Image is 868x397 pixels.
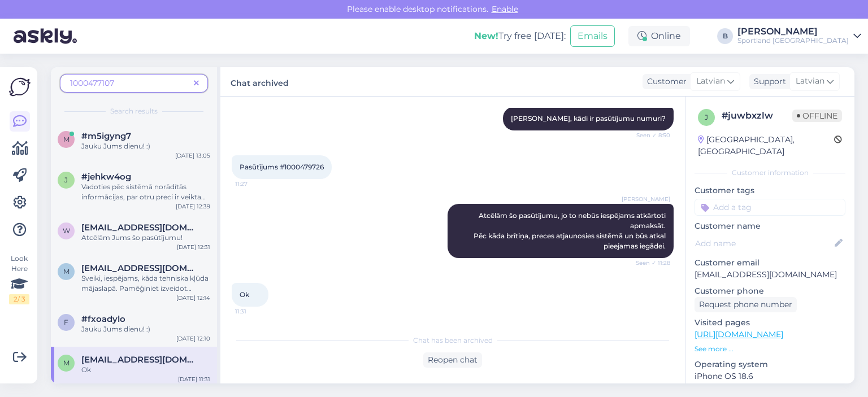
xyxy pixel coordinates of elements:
div: Sportland [GEOGRAPHIC_DATA] [737,36,849,45]
p: Customer tags [695,185,845,197]
span: Search results [110,106,158,116]
span: mpetricevic1235@gmail.com [81,263,199,273]
span: 1000477107 [70,78,114,88]
span: Vadoties pēc sistēmā norādītās informācijas, par otru preci ir veikta naudas atmaksa [DATE] datumā. [81,182,206,211]
p: Customer name [695,220,845,232]
div: B [717,28,733,44]
b: New! [474,30,498,41]
img: Askly Logo [9,76,31,98]
span: Chat has been archived [413,335,493,346]
p: Visited pages [695,317,845,329]
span: #m5igyng7 [81,131,131,141]
a: [PERSON_NAME]Sportland [GEOGRAPHIC_DATA] [737,27,861,45]
div: [DATE] 11:31 [178,375,210,383]
span: Seen ✓ 11:28 [628,259,670,267]
span: Latvian [796,75,824,88]
span: Atcēlām šo pasūtījumu, jo to nebūs iespējams atkārtoti apmaksāt. Pēc kāda brītiņa, preces atjauno... [474,211,667,250]
div: Reopen chat [423,352,482,368]
div: [PERSON_NAME] [737,27,849,36]
div: Request phone number [695,297,797,312]
label: Chat archived [231,74,289,89]
span: f [64,318,68,326]
p: Customer email [695,257,845,269]
div: [DATE] 12:39 [176,202,210,211]
span: #fxoadylo [81,314,125,324]
span: j [705,113,708,121]
span: mairit2780@gmail.com [81,355,199,365]
div: 2 / 3 [9,294,29,304]
a: [URL][DOMAIN_NAME] [695,329,783,339]
span: m [63,359,70,367]
span: m [63,135,70,143]
p: Customer phone [695,285,845,297]
p: [EMAIL_ADDRESS][DOMAIN_NAME] [695,269,845,281]
div: Customer information [695,168,845,178]
span: 11:27 [235,180,277,188]
div: [GEOGRAPHIC_DATA], [GEOGRAPHIC_DATA] [698,134,834,158]
span: #jehkw4og [81,172,131,182]
div: Try free [DATE]: [474,29,566,43]
div: [DATE] 12:10 [176,334,210,343]
span: wozz.heat@gmail.com [81,223,199,233]
div: Look Here [9,254,29,304]
div: [DATE] 13:05 [175,151,210,160]
span: Latvian [696,75,725,88]
p: See more ... [695,344,845,354]
span: Jauku Jums dienu! :) [81,142,150,150]
div: # juwbxzlw [722,109,792,123]
span: m [63,267,70,276]
div: Customer [643,76,687,88]
span: Offline [792,110,842,122]
span: w [63,226,70,235]
input: Add name [695,237,832,250]
span: Ok [240,290,249,299]
span: [PERSON_NAME] [622,195,670,203]
div: [DATE] 12:31 [177,243,210,251]
div: Online [628,26,690,46]
span: Jauku Jums dienu! :) [81,325,150,333]
span: Enable [488,4,522,14]
div: Support [749,76,786,88]
p: Operating system [695,359,845,370]
span: Seen ✓ 8:50 [628,131,670,139]
p: iPhone OS 18.6 [695,370,845,382]
span: Sveiki, iespējams, kāda tehniska kļūda mājaslapā. Pamēģiniet izveidot pasūtījūmu caur citu pārlūk... [81,274,209,313]
div: [DATE] 12:14 [176,294,210,302]
button: Emails [570,25,615,47]
span: Ok [81,365,91,374]
span: j [64,176,68,184]
span: Atcēlām Jums šo pasūtījumu! [81,233,183,242]
span: 11:31 [235,307,277,316]
span: Pasūtījums #1000479726 [240,163,324,171]
input: Add a tag [695,199,845,216]
span: [PERSON_NAME], kādi ir pasūtījumu numuri? [511,114,666,123]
